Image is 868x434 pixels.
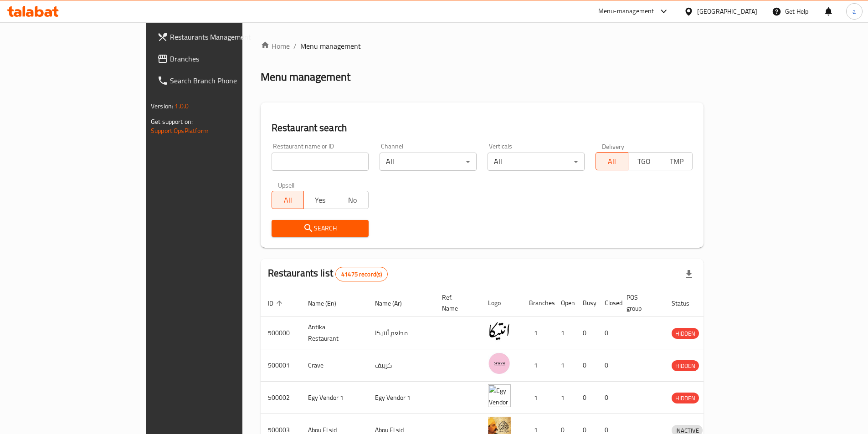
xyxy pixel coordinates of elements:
[575,382,597,414] td: 0
[368,382,435,414] td: Egy Vendor 1
[151,100,173,112] span: Version:
[368,349,435,382] td: كرييف
[272,191,304,209] button: All
[150,70,291,92] a: Search Branch Phone
[340,194,365,207] span: No
[268,266,388,281] h2: Restaurants list
[488,384,511,407] img: Egy Vendor 1
[175,100,189,112] span: 1.0.0
[261,41,704,51] nav: breadcrumb
[272,153,369,171] input: Search for restaurant name or ID..
[272,121,693,135] h2: Restaurant search
[522,317,554,349] td: 1
[853,6,856,16] span: a
[272,220,369,237] button: Search
[170,75,284,86] span: Search Branch Phone
[303,191,336,209] button: Yes
[300,41,361,51] span: Menu management
[597,289,619,317] th: Closed
[660,152,693,170] button: TMP
[150,26,291,48] a: Restaurants Management
[600,155,625,168] span: All
[596,152,628,170] button: All
[276,194,301,207] span: All
[170,53,284,64] span: Branches
[672,328,699,339] span: HIDDEN
[672,328,699,339] div: HIDDEN
[308,298,348,309] span: Name (En)
[575,289,597,317] th: Busy
[597,349,619,382] td: 0
[522,289,554,317] th: Branches
[522,382,554,414] td: 1
[678,263,700,285] div: Export file
[335,267,388,281] div: Total records count
[170,31,284,42] span: Restaurants Management
[554,317,575,349] td: 1
[308,194,333,207] span: Yes
[151,116,193,128] span: Get support on:
[598,6,654,17] div: Menu-management
[488,320,511,342] img: Antika Restaurant
[375,298,414,309] span: Name (Ar)
[380,153,477,171] div: All
[672,298,701,309] span: Status
[442,292,470,314] span: Ref. Name
[293,41,297,51] li: /
[336,191,369,209] button: No
[672,393,699,403] span: HIDDEN
[597,382,619,414] td: 0
[672,361,699,371] span: HIDDEN
[575,317,597,349] td: 0
[554,382,575,414] td: 1
[575,349,597,382] td: 0
[336,270,387,279] span: 41475 record(s)
[150,48,291,70] a: Branches
[279,223,361,234] span: Search
[301,349,368,382] td: Crave
[301,382,368,414] td: Egy Vendor 1
[697,6,757,16] div: [GEOGRAPHIC_DATA]
[522,349,554,382] td: 1
[597,317,619,349] td: 0
[268,298,285,309] span: ID
[664,155,689,168] span: TMP
[627,292,653,314] span: POS group
[368,317,435,349] td: مطعم أنتيكا
[554,349,575,382] td: 1
[632,155,657,168] span: TGO
[488,153,585,171] div: All
[554,289,575,317] th: Open
[628,152,661,170] button: TGO
[488,352,511,375] img: Crave
[301,317,368,349] td: Antika Restaurant
[481,289,522,317] th: Logo
[278,182,295,188] label: Upsell
[672,393,699,403] div: HIDDEN
[261,70,350,84] h2: Menu management
[151,125,209,137] a: Support.OpsPlatform
[602,143,625,149] label: Delivery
